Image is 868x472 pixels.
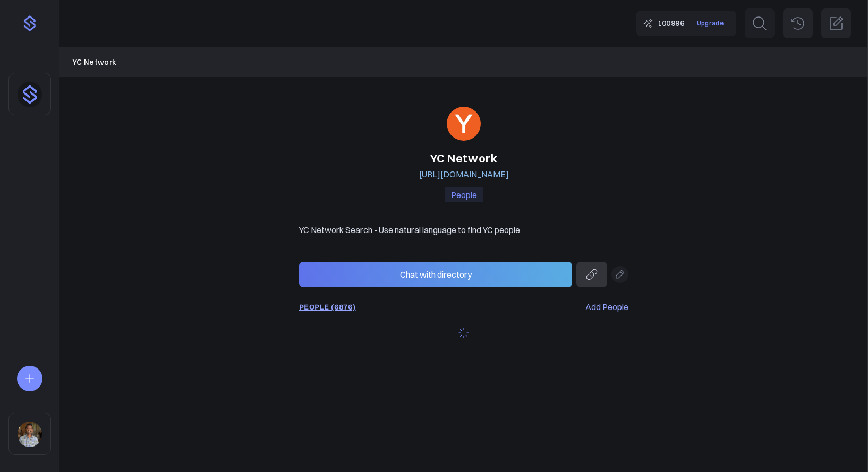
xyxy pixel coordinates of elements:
img: dhnou9yomun9587rl8johsq6w6vr [18,82,42,107]
a: YC Network [72,56,117,68]
button: Chat with directory [299,262,572,287]
a: Add People [585,301,628,313]
a: [URL][DOMAIN_NAME] [419,169,509,179]
nav: Breadcrumb [72,56,855,68]
p: YC Network Search - Use natural language to find YC people [299,224,628,236]
img: ycombinator.com [447,107,481,141]
p: People [445,187,483,202]
a: PEOPLE (6876) [299,303,356,311]
span: 100996 [658,18,684,29]
img: purple-logo-18f04229334c5639164ff563510a1dba46e1211543e89c7069427642f6c28bac.png [21,15,38,32]
a: Upgrade [691,15,730,31]
img: zeun9yr5fzsgkqpiyvts1hc480dt [18,422,42,447]
h1: YC Network [299,149,628,168]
